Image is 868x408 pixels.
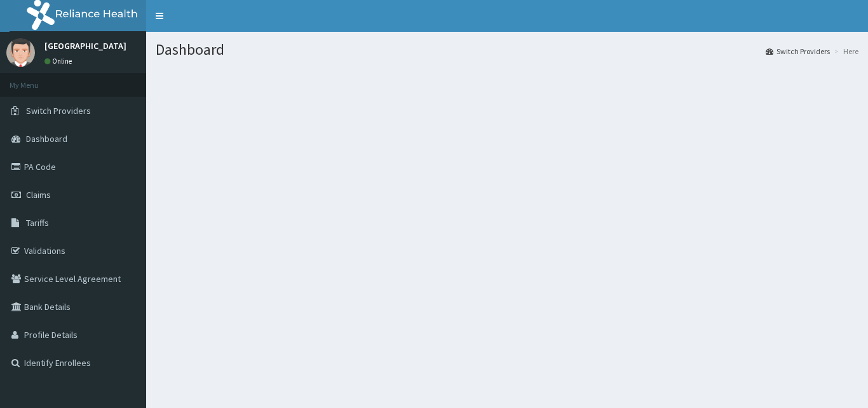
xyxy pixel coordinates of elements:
[44,57,75,66] a: Online
[26,133,67,144] span: Dashboard
[26,189,51,200] span: Claims
[766,46,830,57] a: Switch Providers
[44,41,126,50] p: [GEOGRAPHIC_DATA]
[26,105,91,116] span: Switch Providers
[6,38,35,67] img: User Image
[831,46,858,57] li: Here
[26,217,49,229] span: Tariffs
[156,41,858,58] h1: Dashboard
